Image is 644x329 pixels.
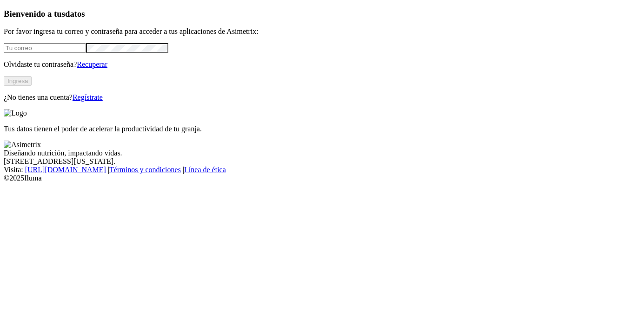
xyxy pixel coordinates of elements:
[4,109,27,117] img: Logo
[4,157,640,166] div: [STREET_ADDRESS][US_STATE].
[4,60,640,69] p: Olvidaste tu contraseña?
[4,141,41,149] img: Asimetrix
[4,9,640,19] h3: Bienvenido a tus
[4,27,640,36] p: Por favor ingresa tu correo y contraseña para acceder a tus aplicaciones de Asimetrix:
[65,9,85,19] span: datos
[73,93,103,101] a: Regístrate
[77,60,107,68] a: Recuperar
[4,149,640,157] div: Diseñando nutrición, impactando vidas.
[4,76,32,86] button: Ingresa
[4,166,640,174] div: Visita : | |
[4,93,640,102] p: ¿No tienes una cuenta?
[4,43,86,53] input: Tu correo
[184,166,226,174] a: Línea de ética
[109,166,181,174] a: Términos y condiciones
[4,125,640,133] p: Tus datos tienen el poder de acelerar la productividad de tu granja.
[4,174,640,182] div: © 2025 Iluma
[25,166,106,174] a: [URL][DOMAIN_NAME]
